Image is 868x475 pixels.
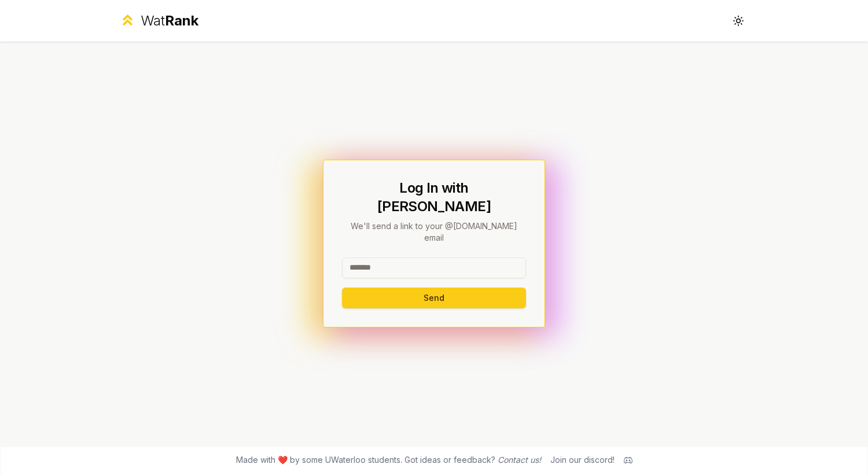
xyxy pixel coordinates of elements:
a: WatRank [119,12,198,30]
h1: Log In with [PERSON_NAME] [342,179,526,216]
div: Join our discord! [550,454,615,466]
p: We'll send a link to your @[DOMAIN_NAME] email [342,220,526,244]
a: Contact us! [498,455,541,465]
div: Wat [141,12,198,30]
span: Made with ❤️ by some UWaterloo students. Got ideas or feedback? [236,454,541,466]
button: Send [342,288,526,308]
span: Rank [165,12,198,29]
